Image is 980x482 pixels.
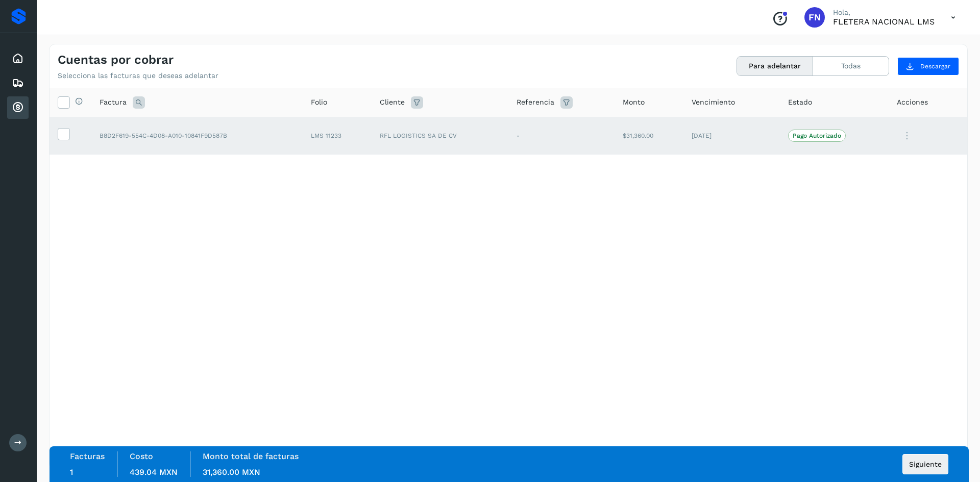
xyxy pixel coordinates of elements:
p: Hola, [833,8,935,17]
button: Siguiente [902,454,948,474]
h4: Cuentas por cobrar [58,53,174,67]
button: Todas [813,57,889,75]
span: Cliente [380,97,405,108]
span: 31,360.00 MXN [203,467,260,477]
span: Monto [623,97,645,108]
span: Siguiente [909,461,942,468]
td: RFL LOGISTICS SA DE CV [372,117,508,155]
span: 439.04 MXN [130,467,178,477]
td: - [508,117,615,155]
span: Referencia [517,97,554,108]
p: Selecciona las facturas que deseas adelantar [58,71,218,80]
label: Costo [130,451,153,461]
button: Descargar [897,57,959,75]
label: Facturas [70,451,105,461]
button: Para adelantar [737,57,813,75]
td: B8D2F619-554C-4D08-A010-10841F9D587B [91,117,303,155]
span: Folio [311,97,327,108]
span: Factura [100,97,127,108]
span: 1 [70,467,73,477]
span: Acciones [897,97,928,108]
p: Pago Autorizado [793,132,841,139]
span: Vencimiento [692,97,735,108]
div: Cuentas por cobrar [7,96,29,119]
td: $31,360.00 [615,117,683,155]
td: LMS 11233 [303,117,372,155]
label: Monto total de facturas [203,451,299,461]
span: Estado [788,97,812,108]
div: Embarques [7,72,29,94]
span: Descargar [920,62,950,71]
td: [DATE] [683,117,780,155]
div: Inicio [7,47,29,70]
p: FLETERA NACIONAL LMS [833,17,935,27]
